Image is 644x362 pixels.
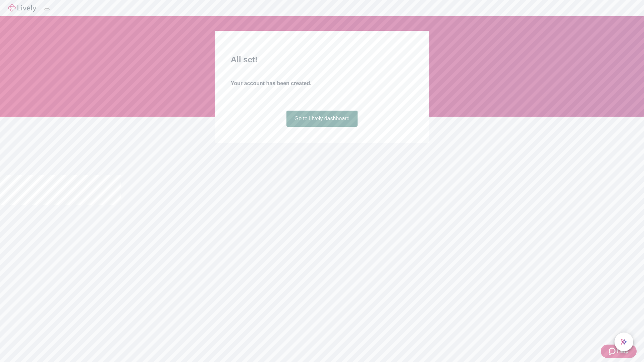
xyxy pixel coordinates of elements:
[231,79,413,87] h4: Your account has been created.
[44,8,50,10] button: Log out
[286,111,358,127] a: Go to Lively dashboard
[8,4,36,12] img: Lively
[614,333,633,351] button: chat
[617,347,629,355] span: Help
[601,345,637,358] button: Zendesk support iconHelp
[621,339,627,345] svg: Lively AI Assistant
[231,54,413,66] h2: All set!
[609,347,617,355] svg: Zendesk support icon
